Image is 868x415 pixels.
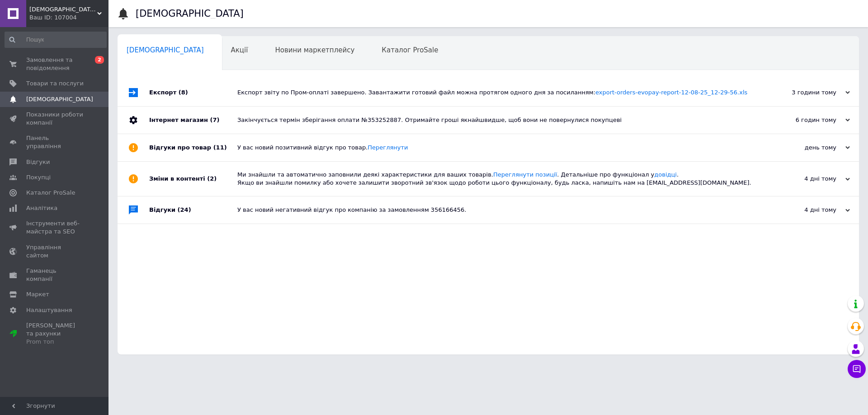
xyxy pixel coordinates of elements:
span: Товари та послуги [26,79,84,88]
div: Зміни в контенті [149,162,237,196]
span: (8) [179,89,188,96]
input: Пошук [5,32,107,48]
span: Замовлення та повідомлення [26,56,84,72]
span: Управління сайтом [26,243,84,260]
div: Ми знайшли та автоматично заповнили деякі характеристики для ваших товарів. . Детальніше про функ... [237,171,759,187]
div: Закінчується термін зберігання оплати №353252887. Отримайте гроші якнайшвидше, щоб вони не поверн... [237,116,759,124]
span: Маркет [26,290,49,298]
span: Інструменти веб-майстра та SEO [26,219,84,236]
span: Показники роботи компанії [26,111,84,127]
span: Аналітика [26,204,57,212]
span: Панель управління [26,134,84,150]
span: [DEMOGRAPHIC_DATA] [26,95,93,103]
div: 3 години тому [759,89,850,97]
div: 6 годин тому [759,116,850,124]
div: У вас новий позитивний відгук про товар. [237,144,759,152]
span: Гаманець компанії [26,267,84,283]
span: [DEMOGRAPHIC_DATA] [127,46,204,54]
span: Новини маркетплейсу [275,46,354,54]
span: Господар - Луцьк [29,5,97,14]
div: Експорт [149,79,237,106]
span: (11) [213,144,227,151]
div: Ваш ID: 107004 [29,14,108,22]
h1: [DEMOGRAPHIC_DATA] [136,8,244,19]
div: день тому [759,144,850,152]
span: Налаштування [26,306,72,314]
span: (2) [207,175,217,182]
span: (7) [210,117,219,123]
div: 4 дні тому [759,175,850,183]
div: Відгуки про товар [149,134,237,161]
span: Каталог ProSale [26,189,75,197]
span: Покупці [26,173,51,182]
div: Інтернет магазин [149,107,237,134]
div: Експорт звіту по Пром-оплаті завершено. Завантажити готовий файл можна протягом одного дня за пос... [237,89,759,97]
a: Переглянути [368,144,408,151]
span: Відгуки [26,158,50,166]
span: Каталог ProSale [382,46,438,54]
a: Переглянути позиції [493,171,557,178]
div: Prom топ [26,338,84,346]
span: Акції [231,46,248,54]
div: У вас новий негативний відгук про компанію за замовленням 356166456. [237,206,759,214]
button: Чат з покупцем [848,360,866,378]
span: 2 [95,56,104,64]
div: 4 дні тому [759,206,850,214]
a: довідці [654,171,677,178]
a: export-orders-evopay-report-12-08-25_12-29-56.xls [595,89,747,96]
div: Відгуки [149,196,237,224]
span: [PERSON_NAME] та рахунки [26,322,84,346]
span: (24) [178,206,191,213]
